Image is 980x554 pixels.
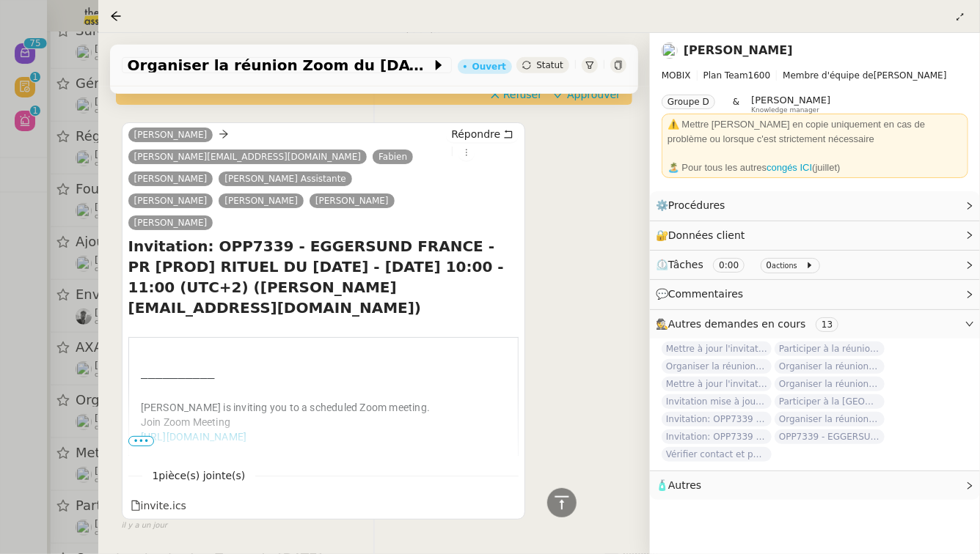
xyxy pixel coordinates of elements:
[134,152,362,162] span: [PERSON_NAME][EMAIL_ADDRESS][DOMAIN_NAME]
[128,58,431,73] span: Organiser la réunion Zoom du [DATE]
[548,86,626,103] button: Approuver
[128,236,519,318] h4: Invitation: OPP7339 - EGGERSUND FRANCE - PR [PROD] RITUEL DU [DATE] - [DATE] 10:00 - 11:00 (UTC+2...
[662,359,772,374] span: Organiser la réunion Zoom du [DATE]
[656,479,701,491] span: 🧴
[775,359,885,374] span: Organiser la réunion Zoom du [DATE]
[668,229,745,241] span: Données client
[310,194,395,207] a: [PERSON_NAME]
[668,117,962,146] div: ⚠️ Mettre [PERSON_NAME] en copie uniquement en cas de problème ou lorsque c'est strictement néces...
[650,310,980,339] div: 🕵️Autres demandes en cours 13
[656,197,732,214] span: ⚙️
[656,227,751,244] span: 🔐
[662,377,772,391] span: Mettre à jour l'invitation Zoom
[783,70,874,81] span: Membre d'équipe de
[662,429,772,444] span: Invitation: OPP7339 - EGGERSUND FRANCE - PR [PROD] RITUEL DU [DATE] - [DATE] 10:00 - 11:00 (UTC+1...
[668,479,701,491] span: Autres
[472,62,506,71] div: Ouvert
[484,86,548,103] button: Refuser
[158,470,245,481] span: pièce(s) jointe(s)
[703,70,748,81] span: Plan Team
[775,341,885,356] span: Participer à la réunion Zoom du [DATE]
[650,221,980,250] div: 🔐Données client
[775,394,885,409] span: Participer à la [GEOGRAPHIC_DATA] du [DATE]
[128,216,213,229] a: [PERSON_NAME]
[775,377,885,391] span: Organiser la réunion Zoom du [DATE]
[668,288,743,300] span: Commentaires
[662,394,772,409] span: Invitation mise à jouOPP7339 - EGGERSUND FRANCE - PR [PROD] RITUEL DU [DATE] - [DATE] 10:00 - 11:...
[373,150,413,163] a: Fabien
[446,126,519,142] button: Répondre
[772,262,797,270] small: actions
[748,70,771,81] span: 1600
[662,412,772,426] span: Invitation: OPP7339 - EGGERSUND FRANCE - PR [PROD] RITUEL DU [DATE] - [DATE] 10:00 - 11:00 (UTC+1...
[751,95,830,114] app-user-label: Knowledge manager
[767,260,772,270] span: 0
[122,520,167,532] span: il y a un jour
[451,127,500,141] span: Répondre
[656,259,826,270] span: ⏲️
[503,87,542,102] span: Refuser
[662,95,715,109] nz-tag: Groupe D
[713,258,745,273] nz-tag: 0:00
[128,436,155,446] span: •••
[128,194,213,207] a: [PERSON_NAME]
[142,468,256,484] span: 1
[219,172,352,185] a: [PERSON_NAME] Assistante
[662,447,772,462] span: Vérifier contact et paiement
[668,318,806,330] span: Autres demandes en cours
[775,412,885,426] span: Organiser la réunion Zoom du [DATE]
[662,341,772,356] span: Mettre à jour l'invitation du meeting
[650,280,980,309] div: 💬Commentaires
[775,429,885,444] span: OPP7339 - EGGERSUND FRANCE - PR [PROD] RITUEL DU [DATE]
[650,471,980,500] div: 🧴Autres
[650,251,980,279] div: ⏲️Tâches 0:00 0actions
[751,95,830,106] span: [PERSON_NAME]
[816,317,838,332] nz-tag: 13
[662,70,691,81] span: MOBIX
[141,431,247,443] a: [URL][DOMAIN_NAME]
[662,68,968,83] span: [PERSON_NAME]
[656,318,844,330] span: 🕵️
[684,43,793,57] a: [PERSON_NAME]
[650,191,980,220] div: ⚙️Procédures
[668,259,703,270] span: Tâches
[219,194,304,207] a: [PERSON_NAME]
[128,128,213,141] a: [PERSON_NAME]
[536,60,563,70] span: Statut
[131,498,186,514] div: invite.ics
[733,95,739,114] span: &
[128,172,213,185] a: [PERSON_NAME]
[668,199,725,211] span: Procédures
[767,162,812,173] a: congés ICI
[662,43,678,59] img: users%2FgYjkMnK3sDNm5XyWIAm2HOATnv33%2Favatar%2F6c10ee60-74e7-4582-8c29-cbc73237b20a
[751,106,819,114] span: Knowledge manager
[656,288,750,300] span: 💬
[668,160,962,175] div: 🏝️ Pour tous les autres (juillet)
[567,87,621,102] span: Approuver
